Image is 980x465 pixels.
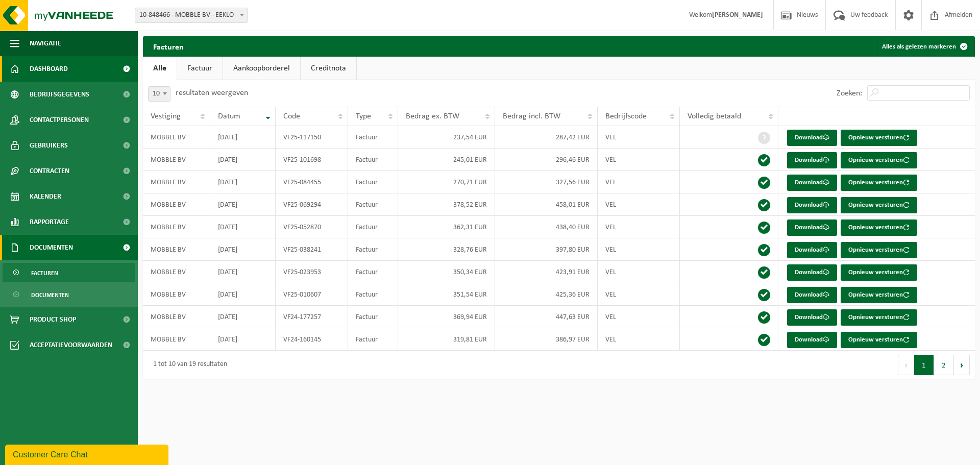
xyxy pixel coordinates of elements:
[30,82,89,107] span: Bedrijfsgegevens
[598,283,680,306] td: VEL
[398,306,495,328] td: 369,94 EUR
[598,193,680,216] td: VEL
[30,209,69,235] span: Rapportage
[495,149,597,171] td: 296,46 EUR
[495,171,597,193] td: 327,56 EUR
[143,216,210,238] td: MOBBLE BV
[210,193,276,216] td: [DATE]
[276,193,348,216] td: VF25-069294
[143,171,210,193] td: MOBBLE BV
[605,112,647,120] span: Bedrijfscode
[503,112,560,120] span: Bedrag incl. BTW
[348,261,398,283] td: Factuur
[398,126,495,149] td: 237,54 EUR
[598,216,680,238] td: VEL
[598,238,680,261] td: VEL
[837,89,862,97] label: Zoeken:
[143,238,210,261] td: MOBBLE BV
[787,287,837,303] a: Download
[276,149,348,171] td: VF25-101698
[30,158,69,184] span: Contracten
[143,57,177,80] a: Alle
[598,261,680,283] td: VEL
[210,328,276,351] td: [DATE]
[495,238,597,261] td: 397,80 EUR
[398,171,495,193] td: 270,71 EUR
[598,306,680,328] td: VEL
[210,238,276,261] td: [DATE]
[3,263,135,282] a: Facturen
[348,126,398,149] td: Factuur
[276,261,348,283] td: VF25-023953
[276,126,348,149] td: VF25-117150
[218,112,240,120] span: Datum
[898,355,914,375] button: Previous
[30,184,61,209] span: Kalender
[348,149,398,171] td: Factuur
[210,261,276,283] td: [DATE]
[30,235,73,260] span: Documenten
[31,263,58,283] span: Facturen
[787,152,837,168] a: Download
[398,193,495,216] td: 378,52 EUR
[148,356,227,374] div: 1 tot 10 van 19 resultaten
[495,126,597,149] td: 287,42 EUR
[787,197,837,213] a: Download
[841,175,917,191] button: Opnieuw versturen
[356,112,371,120] span: Type
[954,355,970,375] button: Next
[31,285,69,305] span: Documenten
[30,332,112,358] span: Acceptatievoorwaarden
[787,130,837,146] a: Download
[276,216,348,238] td: VF25-052870
[143,149,210,171] td: MOBBLE BV
[495,216,597,238] td: 438,40 EUR
[151,112,181,120] span: Vestiging
[841,219,917,236] button: Opnieuw versturen
[149,87,170,101] span: 10
[598,171,680,193] td: VEL
[177,57,223,80] a: Factuur
[495,193,597,216] td: 458,01 EUR
[398,149,495,171] td: 245,01 EUR
[598,126,680,149] td: VEL
[787,264,837,281] a: Download
[135,8,247,22] span: 10-848466 - MOBBLE BV - EEKLO
[841,197,917,213] button: Opnieuw versturen
[210,283,276,306] td: [DATE]
[143,283,210,306] td: MOBBLE BV
[223,57,300,80] a: Aankoopborderel
[348,328,398,351] td: Factuur
[688,112,741,120] span: Volledig betaald
[787,219,837,236] a: Download
[301,57,356,80] a: Creditnota
[398,261,495,283] td: 350,34 EUR
[276,283,348,306] td: VF25-010607
[495,306,597,328] td: 447,63 EUR
[495,261,597,283] td: 423,91 EUR
[495,328,597,351] td: 386,97 EUR
[841,309,917,326] button: Opnieuw versturen
[276,171,348,193] td: VF25-084455
[143,36,194,56] h2: Facturen
[143,328,210,351] td: MOBBLE BV
[712,11,763,19] strong: [PERSON_NAME]
[148,86,170,102] span: 10
[5,443,170,465] iframe: chat widget
[598,149,680,171] td: VEL
[787,175,837,191] a: Download
[210,126,276,149] td: [DATE]
[787,242,837,258] a: Download
[348,171,398,193] td: Factuur
[841,332,917,348] button: Opnieuw versturen
[30,31,61,56] span: Navigatie
[398,283,495,306] td: 351,54 EUR
[398,216,495,238] td: 362,31 EUR
[143,261,210,283] td: MOBBLE BV
[787,309,837,326] a: Download
[495,283,597,306] td: 425,36 EUR
[276,238,348,261] td: VF25-038241
[787,332,837,348] a: Download
[30,56,68,82] span: Dashboard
